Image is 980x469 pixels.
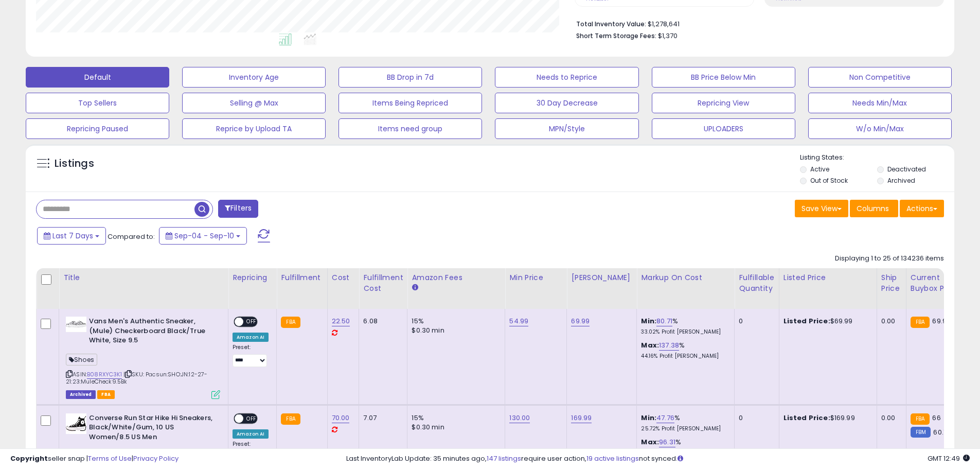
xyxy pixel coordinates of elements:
small: FBM [911,427,931,438]
img: 31hP74n-8+L._SL40_.jpg [66,317,86,332]
span: Sep-04 - Sep-10 [174,231,234,241]
div: $69.99 [783,317,869,326]
div: 6.08 [363,317,399,326]
button: W/o Min/Max [808,118,952,139]
a: 70.00 [332,413,350,423]
small: FBA [911,317,930,328]
b: Converse Run Star Hike Hi Sneakers, Black/White/Gum, 10 US Women/8.5 US Men [89,413,214,445]
div: 0.00 [881,413,898,423]
button: Columns [850,200,898,217]
p: 25.72% Profit [PERSON_NAME] [641,425,726,432]
div: 0.00 [881,317,898,326]
span: Compared to: [108,232,155,241]
span: Last 7 Days [52,231,93,241]
b: Short Term Storage Fees: [576,31,656,40]
div: Ship Price [881,272,902,294]
label: Active [810,165,829,173]
button: Items Being Repriced [338,93,482,113]
a: B08RXYC3K1 [87,370,122,379]
a: 69.99 [571,316,590,326]
div: Fulfillable Quantity [739,272,774,294]
div: 0 [739,317,771,326]
span: 60.75 [933,427,951,437]
button: Repricing View [652,93,795,113]
span: Shoes [66,354,97,366]
div: Fulfillment Cost [363,272,403,294]
button: Save View [795,200,848,217]
div: Amazon Fees [412,272,501,283]
p: 44.16% Profit [PERSON_NAME] [641,353,726,360]
button: Actions [900,200,944,217]
span: Listings that have been deleted from Seller Central [66,390,96,399]
a: Privacy Policy [133,454,179,463]
b: Min: [641,413,656,423]
a: 137.38 [659,340,679,351]
div: Markup on Cost [641,272,730,283]
span: 66 [932,413,940,423]
a: 80.71 [656,316,672,326]
small: FBA [281,317,300,328]
p: 33.02% Profit [PERSON_NAME] [641,328,726,336]
a: 147 listings [487,454,521,463]
span: 69.99 [932,316,951,326]
strong: Copyright [10,454,48,463]
span: Columns [857,203,889,214]
b: Min: [641,316,656,326]
div: % [641,413,726,432]
a: 54.99 [509,316,528,326]
div: 0 [739,413,771,423]
div: Amazon AI [233,429,269,439]
label: Archived [887,176,915,185]
button: BB Drop in 7d [338,67,482,88]
button: Selling @ Max [182,93,326,113]
small: Amazon Fees. [412,283,418,292]
button: Non Competitive [808,67,952,88]
div: $169.99 [783,413,869,423]
button: UPLOADERS [652,118,795,139]
a: 19 active listings [586,454,639,463]
div: 15% [412,317,497,326]
button: 30 Day Decrease [495,93,638,113]
div: 15% [412,413,497,423]
b: Total Inventory Value: [576,20,646,28]
button: Last 7 Days [37,227,106,245]
div: ASIN: [66,317,220,398]
button: Repricing Paused [26,118,169,139]
div: Cost [332,272,355,283]
label: Out of Stock [810,176,848,185]
div: 7.07 [363,413,399,423]
img: 41w3-x2UaZL._SL40_.jpg [66,413,86,434]
label: Deactivated [887,165,926,173]
small: FBA [281,413,300,425]
a: 96.31 [659,437,675,447]
button: Filters [218,200,258,218]
li: $1,278,641 [576,17,936,29]
div: Amazon AI [233,333,269,342]
button: Reprice by Upload TA [182,118,326,139]
a: 22.50 [332,316,350,326]
button: Sep-04 - Sep-10 [159,227,247,245]
a: Terms of Use [88,454,132,463]
div: seller snap | | [10,454,179,464]
div: Preset: [233,344,269,367]
div: % [641,317,726,336]
a: 130.00 [509,413,530,423]
div: Repricing [233,272,272,283]
div: % [641,341,726,360]
h5: Listings [55,157,94,171]
button: BB Price Below Min [652,67,795,88]
div: Current Buybox Price [911,272,964,294]
div: % [641,438,726,457]
button: Inventory Age [182,67,326,88]
button: Items need group [338,118,482,139]
div: Min Price [509,272,562,283]
b: Max: [641,340,659,350]
span: $1,370 [658,31,678,41]
div: [PERSON_NAME] [571,272,632,283]
span: | SKU: Pacsun:SHO:JN:12-27-21:23:MuleCheck9.5Bk [66,370,208,386]
p: Listing States: [800,153,954,163]
div: Listed Price [783,272,872,283]
b: Max: [641,437,659,447]
th: The percentage added to the cost of goods (COGS) that forms the calculator for Min & Max prices. [637,268,735,309]
span: OFF [243,414,260,423]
